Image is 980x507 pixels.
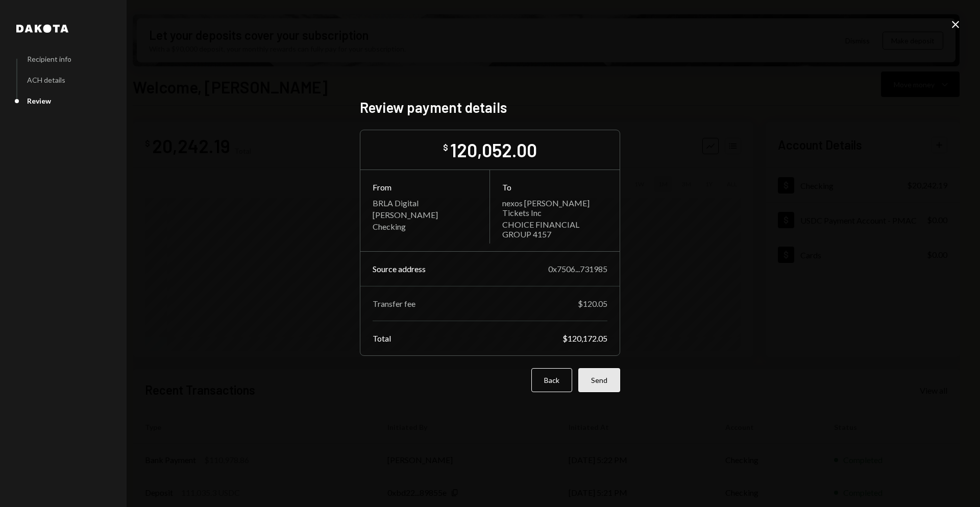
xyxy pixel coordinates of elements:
[531,368,572,392] button: Back
[450,138,537,161] div: 120,052.00
[373,182,477,192] div: From
[373,264,426,274] div: Source address
[27,55,71,63] div: Recipient info
[27,76,65,84] div: ACH details
[502,220,607,239] div: CHOICE FINANCIAL GROUP 4157
[27,96,51,105] div: Review
[502,198,607,218] div: nexos [PERSON_NAME] Tickets Inc
[502,182,607,192] div: To
[373,299,415,308] div: Transfer fee
[373,198,477,208] div: BRLA Digital
[562,333,607,343] div: $120,172.05
[360,98,620,117] h2: Review payment details
[443,142,448,153] div: $
[548,264,607,274] div: 0x7506...731985
[373,210,477,220] div: [PERSON_NAME]
[373,333,391,343] div: Total
[578,368,620,392] button: Send
[578,299,607,308] div: $120.05
[373,222,477,231] div: Checking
